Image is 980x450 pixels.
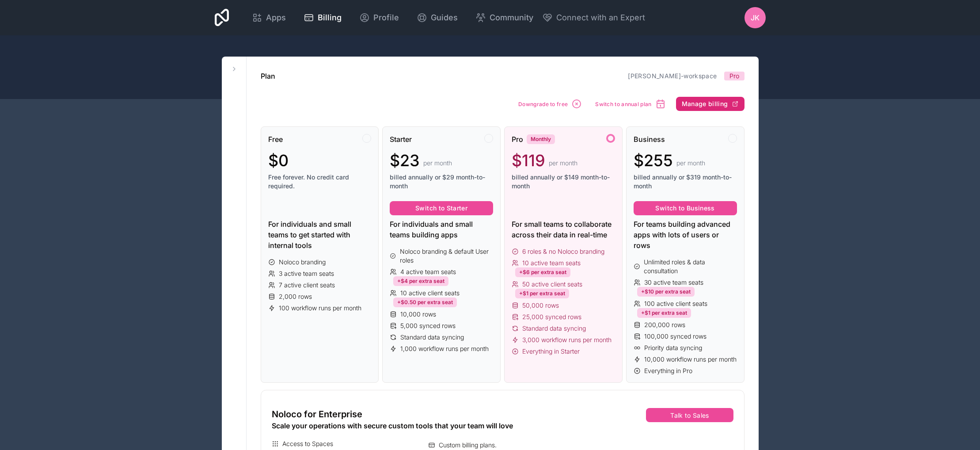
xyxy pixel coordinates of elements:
[400,321,456,330] span: 5,000 synced rows
[644,299,707,308] span: 100 active client seats
[512,173,615,191] span: billed annually or $149 month-to-month
[518,101,568,107] span: Downgrade to free
[522,247,604,256] span: 6 roles & no Noloco branding
[268,152,289,169] span: $0
[522,280,582,289] span: 50 active client seats
[512,152,545,169] span: $119
[522,347,580,356] span: Everything in Starter
[644,355,737,364] span: 10,000 workflow runs per month
[637,287,695,297] div: +$10 per extra seat
[410,8,465,27] a: Guides
[390,173,493,191] span: billed annually or $29 month-to-month
[279,258,326,267] span: Noloco branding
[644,343,702,352] span: Priority data syncing
[522,313,581,321] span: 25,000 synced rows
[595,101,651,107] span: Switch to annual plan
[279,281,335,290] span: 7 active client seats
[400,333,464,342] span: Standard data syncing
[515,95,585,112] button: Downgrade to free
[390,219,493,240] div: For individuals and small teams building apps
[527,134,555,144] div: Monthly
[682,100,728,108] span: Manage billing
[373,11,399,24] span: Profile
[423,159,452,168] span: per month
[522,324,586,333] span: Standard data syncing
[400,310,436,319] span: 10,000 rows
[644,258,737,275] span: Unlimited roles & data consultation
[390,134,412,145] span: Starter
[676,97,744,111] button: Manage billing
[549,159,577,168] span: per month
[261,71,275,81] h1: Plan
[512,219,615,240] div: For small teams to collaborate across their data in real-time
[644,278,703,287] span: 30 active team seats
[279,292,312,301] span: 2,000 rows
[393,297,457,307] div: +$0.50 per extra seat
[644,320,685,329] span: 200,000 rows
[268,219,372,251] div: For individuals and small teams to get started with internal tools
[634,173,737,191] span: billed annually or $319 month-to-month
[400,267,456,276] span: 4 active team seats
[279,304,361,313] span: 100 workflow runs per month
[634,134,665,145] span: Business
[431,11,458,24] span: Guides
[634,219,737,251] div: For teams building advanced apps with lots of users or rows
[352,8,406,27] a: Profile
[522,336,612,344] span: 3,000 workflow runs per month
[390,201,493,215] button: Switch to Starter
[266,11,286,24] span: Apps
[400,289,460,297] span: 10 active client seats
[272,420,581,431] div: Scale your operations with secure custom tools that your team will love
[490,11,533,24] span: Community
[676,159,705,168] span: per month
[751,12,760,23] span: JK
[279,269,334,278] span: 3 active team seats
[592,95,669,112] button: Switch to annual plan
[515,267,570,277] div: +$6 per extra seat
[644,332,707,341] span: 100,000 synced rows
[282,439,333,448] span: Access to Spaces
[628,72,717,80] a: [PERSON_NAME]-workspace
[637,308,691,318] div: +$1 per extra seat
[515,289,569,298] div: +$1 per extra seat
[522,301,559,310] span: 50,000 rows
[512,134,523,145] span: Pro
[296,8,349,27] a: Billing
[272,408,362,420] span: Noloco for Enterprise
[318,11,342,24] span: Billing
[439,441,497,450] span: Custom billing plans.
[400,247,493,265] span: Noloco branding & default User roles
[393,276,448,286] div: +$4 per extra seat
[634,201,737,215] button: Switch to Business
[245,8,293,27] a: Apps
[468,8,540,27] a: Community
[268,173,372,191] span: Free forever. No credit card required.
[400,344,489,353] span: 1,000 workflow runs per month
[729,72,739,80] span: Pro
[522,259,581,267] span: 10 active team seats
[268,134,283,145] span: Free
[644,366,692,375] span: Everything in Pro
[556,11,645,24] span: Connect with an Expert
[390,152,420,169] span: $23
[542,11,645,24] button: Connect with an Expert
[646,408,733,422] button: Talk to Sales
[634,152,673,169] span: $255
